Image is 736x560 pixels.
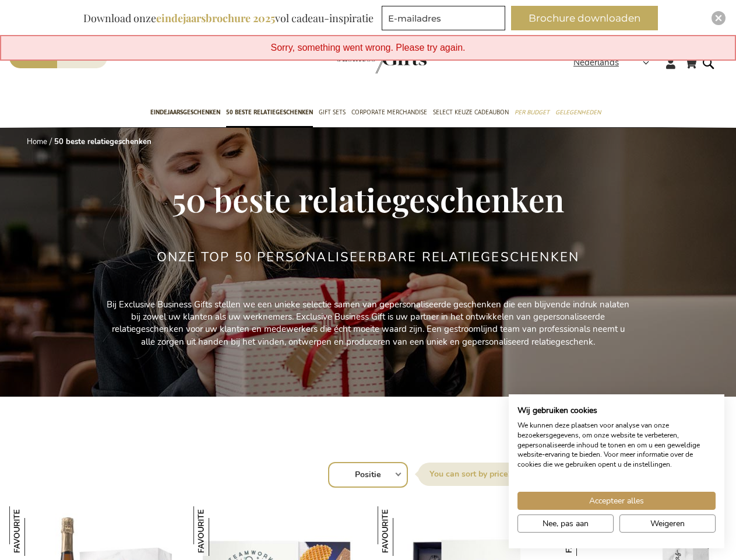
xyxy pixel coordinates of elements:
[27,136,47,147] a: Home
[78,6,379,30] div: Download onze vol cadeau-inspiratie
[150,106,220,118] span: Eindejaarsgeschenken
[573,56,619,69] span: Nederlands
[511,6,658,30] button: Brochure downloaden
[157,250,579,264] h2: Onze TOP 50 Personaliseerbare Relatiegeschenken
[106,299,631,349] p: Bij Exclusive Business Gifts stellen we een unieke selectie samen van gepersonaliseerde geschenke...
[517,405,716,416] h2: Wij gebruiken cookies
[382,6,505,30] input: E-mailadres
[517,514,614,533] button: Pas cookie voorkeuren aan
[517,421,716,470] p: We kunnen deze plaatsen voor analyse van onze bezoekersgegevens, om onze website te verbeteren, g...
[433,106,509,118] span: Select Keuze Cadeaubon
[573,56,657,69] div: Nederlands
[319,106,346,118] span: Gift Sets
[378,506,427,556] img: Gepersonaliseerd Zeeuws Mosselbestek
[156,11,275,25] b: eindejaarsbrochure 2025
[589,495,644,507] span: Accepteer alles
[517,492,716,510] button: Accepteer alle cookies
[418,463,522,486] label: Sorteer op
[193,506,243,556] img: Jules Destrooper Jules' Finest Geschenkbox
[54,136,152,147] strong: 50 beste relatiegeschenken
[555,106,601,118] span: Gelegenheden
[226,106,313,118] span: 50 beste relatiegeschenken
[619,514,716,533] button: Alle cookies weigeren
[382,6,509,34] form: marketing offers and promotions
[543,517,589,530] span: Nee, pas aan
[351,106,427,118] span: Corporate Merchandise
[712,11,726,25] div: Close
[650,517,685,530] span: Weigeren
[270,43,465,52] span: Sorry, something went wrong. Please try again.
[172,177,564,220] span: 50 beste relatiegeschenken
[715,15,722,22] img: Close
[515,106,550,118] span: Per Budget
[9,506,59,556] img: Sparkling Temptations Box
